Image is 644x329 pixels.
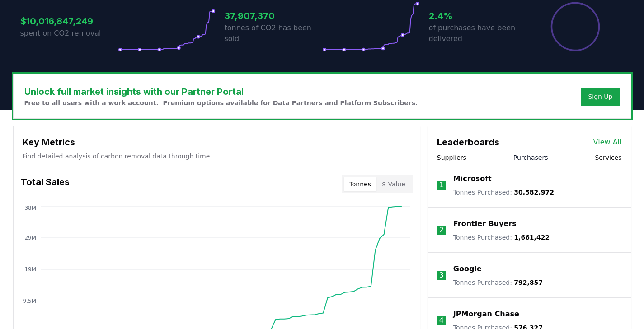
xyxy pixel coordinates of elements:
[21,175,70,193] h3: Total Sales
[453,278,543,287] p: Tonnes Purchased :
[24,98,418,107] p: Free to all users with a work account. Premium options available for Data Partners and Platform S...
[439,315,444,326] p: 4
[24,85,418,98] h3: Unlock full market insights with our Partner Portal
[453,309,519,320] a: JPMorgan Chase
[24,205,36,211] tspan: 38M
[20,28,118,39] p: spent on CO2 removal
[453,233,550,242] p: Tonnes Purchased :
[23,135,411,149] h3: Key Metrics
[514,279,543,286] span: 792,857
[437,135,499,149] h3: Leaderboards
[453,264,482,274] a: Google
[581,88,620,106] button: Sign Up
[550,1,601,52] div: Percentage of sales delivered
[453,218,517,229] a: Frontier Buyers
[439,270,444,281] p: 3
[453,173,492,184] a: Microsoft
[439,225,444,236] p: 2
[23,298,36,304] tspan: 9.5M
[453,188,554,197] p: Tonnes Purchased :
[376,177,411,191] button: $ Value
[225,9,322,23] h3: 37,907,370
[20,14,118,28] h3: $10,016,847,249
[429,23,526,44] p: of purchases have been delivered
[593,137,622,148] a: View All
[24,266,36,273] tspan: 19M
[437,153,466,162] button: Suppliers
[588,92,612,101] a: Sign Up
[514,189,554,196] span: 30,582,972
[225,23,322,44] p: tonnes of CO2 has been sold
[24,235,36,241] tspan: 29M
[514,234,550,241] span: 1,661,422
[513,153,548,162] button: Purchasers
[23,152,411,161] p: Find detailed analysis of carbon removal data through time.
[595,153,621,162] button: Services
[439,180,444,190] p: 1
[344,177,376,191] button: Tonnes
[429,9,526,23] h3: 2.4%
